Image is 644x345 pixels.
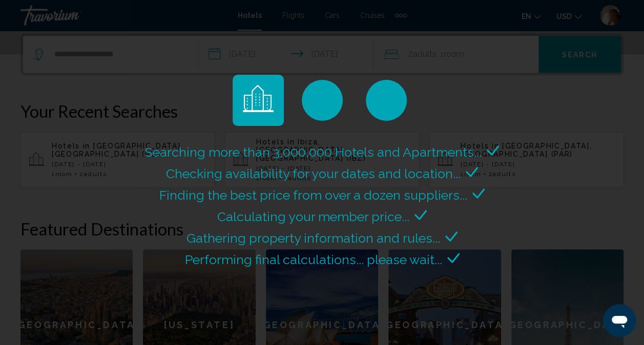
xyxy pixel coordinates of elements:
span: Finding the best price from over a dozen suppliers... [159,187,467,203]
span: Searching more than 3,000,000 Hotels and Apartments... [145,144,482,160]
span: Gathering property information and rules... [186,230,440,246]
iframe: Button to launch messaging window [603,304,636,337]
span: Performing final calculations... please wait... [185,252,442,267]
span: Calculating your member price... [217,209,409,224]
span: Checking availability for your dates and location... [166,166,461,181]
